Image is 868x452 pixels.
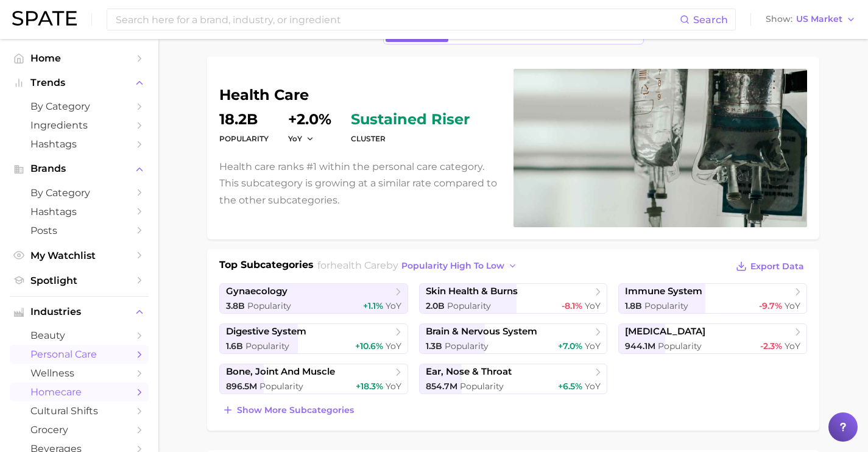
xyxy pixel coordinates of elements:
[355,341,383,351] span: +10.6%
[750,261,804,272] span: Export Data
[426,341,442,351] span: 1.3b
[288,133,302,144] span: YoY
[558,341,582,351] span: +7.0%
[10,97,149,116] a: by Category
[625,300,642,311] span: 1.8b
[219,401,357,418] button: Show more subcategories
[10,364,149,383] a: wellness
[796,16,842,23] span: US Market
[30,138,128,150] span: Hashtags
[259,381,303,392] span: Popularity
[10,303,149,321] button: Industries
[625,326,705,337] span: [MEDICAL_DATA]
[245,341,289,351] span: Popularity
[625,286,702,297] span: immune system
[585,381,601,392] span: YoY
[10,74,149,92] button: Trends
[30,250,128,261] span: My Watchlist
[30,386,128,398] span: homecare
[760,341,782,351] span: -2.3%
[426,326,537,337] span: brain & nervous system
[625,341,655,351] span: 944.1m
[386,341,401,351] span: YoY
[219,88,499,102] h1: health care
[618,323,807,354] a: [MEDICAL_DATA]944.1m Popularity-2.3% YoY
[10,271,149,290] a: Spotlight
[460,381,504,392] span: Popularity
[30,367,128,379] span: wellness
[445,341,489,351] span: Popularity
[419,283,608,314] a: skin health & burns2.0b Popularity-8.1% YoY
[219,283,408,314] a: gynaecology3.8b Popularity+1.1% YoY
[10,345,149,364] a: personal care
[317,260,521,271] span: for by
[219,323,408,354] a: digestive system1.6b Popularity+10.6% YoY
[30,424,128,436] span: grocery
[419,323,608,354] a: brain & nervous system1.3b Popularity+7.0% YoY
[426,366,512,378] span: ear, nose & throat
[585,341,601,351] span: YoY
[585,300,601,311] span: YoY
[219,158,499,208] p: Health care ranks #1 within the personal care category. This subcategory is growing at a similar ...
[644,300,688,311] span: Popularity
[30,330,128,341] span: beauty
[10,160,149,178] button: Brands
[288,112,331,127] dd: +2.0%
[247,300,291,311] span: Popularity
[10,383,149,401] a: homecare
[785,341,800,351] span: YoY
[30,119,128,131] span: Ingredients
[401,261,504,271] span: popularity high to low
[351,112,470,127] span: sustained riser
[30,348,128,360] span: personal care
[30,306,128,317] span: Industries
[226,366,335,378] span: bone, joint and muscle
[766,16,792,23] span: Show
[219,258,314,276] h1: Top Subcategories
[10,326,149,345] a: beauty
[237,405,354,415] span: Show more subcategories
[30,187,128,199] span: by Category
[30,163,128,174] span: Brands
[10,246,149,265] a: My Watchlist
[219,132,269,146] dt: Popularity
[351,132,470,146] dt: cluster
[226,381,257,392] span: 896.5m
[30,101,128,112] span: by Category
[759,300,782,311] span: -9.7%
[30,77,128,88] span: Trends
[386,300,401,311] span: YoY
[219,112,269,127] dd: 18.2b
[30,225,128,236] span: Posts
[10,420,149,439] a: grocery
[398,258,521,274] button: popularity high to low
[226,326,306,337] span: digestive system
[426,286,518,297] span: skin health & burns
[763,12,859,27] button: ShowUS Market
[363,300,383,311] span: +1.1%
[356,381,383,392] span: +18.3%
[30,52,128,64] span: Home
[226,286,288,297] span: gynaecology
[30,405,128,417] span: cultural shifts
[330,260,386,271] span: health care
[733,258,807,275] button: Export Data
[558,381,582,392] span: +6.5%
[10,116,149,135] a: Ingredients
[562,300,582,311] span: -8.1%
[226,341,243,351] span: 1.6b
[30,206,128,217] span: Hashtags
[10,202,149,221] a: Hashtags
[658,341,702,351] span: Popularity
[30,275,128,286] span: Spotlight
[10,135,149,154] a: Hashtags
[10,183,149,202] a: by Category
[447,300,491,311] span: Popularity
[10,221,149,240] a: Posts
[618,283,807,314] a: immune system1.8b Popularity-9.7% YoY
[419,364,608,394] a: ear, nose & throat854.7m Popularity+6.5% YoY
[10,49,149,68] a: Home
[10,401,149,420] a: cultural shifts
[426,300,445,311] span: 2.0b
[693,14,728,26] span: Search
